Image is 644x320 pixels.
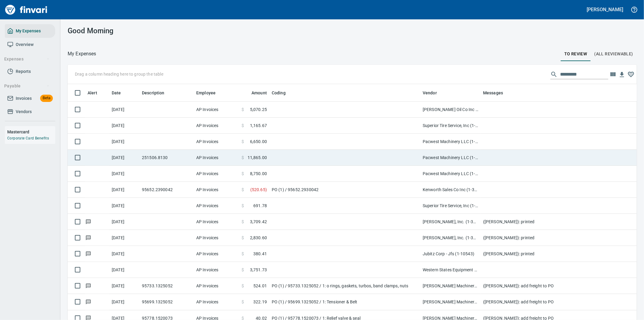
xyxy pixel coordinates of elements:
td: AP Invoices [194,294,239,310]
span: $ [242,203,244,209]
span: 5,070.25 [250,106,267,113]
span: 3,751.73 [250,267,267,273]
span: Invoices [16,95,32,102]
td: [PERSON_NAME] Machinery Co (1-10794) [420,294,481,310]
a: Reports [5,65,55,78]
td: [DATE] [109,278,139,294]
td: Kenworth Sales Co Inc (1-38304) [420,182,481,198]
a: Corporate Card Benefits [7,136,49,140]
td: [PERSON_NAME] Machinery Co (1-10794) [420,278,481,294]
td: AP Invoices [194,102,239,118]
span: Has messages [85,316,91,320]
button: [PERSON_NAME] [585,5,625,14]
td: Pacwest Machinery LLC (1-23156) [420,166,481,182]
span: $ [242,155,244,161]
td: PO (1) / 95652.2930042 [269,182,420,198]
span: Overview [16,41,34,48]
td: [DATE] [109,118,139,134]
span: $ [242,139,244,145]
span: 6,650.00 [250,139,267,145]
span: 11,865.00 [248,155,267,161]
td: AP Invoices [194,230,239,246]
td: AP Invoices [194,118,239,134]
button: Column choices favorited. Click to reset to default [626,70,636,79]
span: ( 520.65 ) [250,187,267,193]
td: AP Invoices [194,182,239,198]
td: 95733.1325052 [139,278,194,294]
span: Coding [272,89,286,96]
td: [DATE] [109,150,139,166]
span: 8,750.00 [250,171,267,177]
h3: Good Morning [68,27,248,35]
span: Has messages [85,252,91,256]
span: Vendors [16,108,32,116]
td: AP Invoices [194,246,239,262]
span: (All Reviewable) [594,50,633,58]
td: AP Invoices [194,166,239,182]
td: [DATE] [109,198,139,214]
span: $ [242,106,244,113]
span: 1,165.67 [250,122,267,129]
img: Finvari [4,2,49,17]
span: My Expenses [16,27,41,35]
span: Beta [40,95,53,102]
td: [DATE] [109,134,139,150]
td: [DATE] [109,294,139,310]
td: [PERSON_NAME] Oil Co Inc (1-38025) [420,102,481,118]
td: [DATE] [109,102,139,118]
td: Superior Tire Service, Inc (1-10991) [420,198,481,214]
button: Download Table [617,70,626,79]
span: $ [242,267,244,273]
span: $ [242,235,244,241]
td: AP Invoices [194,134,239,150]
td: AP Invoices [194,214,239,230]
span: $ [242,251,244,257]
span: Messages [483,89,511,96]
td: 95652.2390042 [139,182,194,198]
h5: [PERSON_NAME] [587,6,623,13]
span: Coding [272,89,293,96]
td: [PERSON_NAME], Inc. (1-39587) [420,214,481,230]
td: PO (1) / 95733.1325052 / 1: o rings, gaskets, turbos, band clamps, nuts [269,278,420,294]
span: $ [242,187,244,193]
button: Payable [2,80,52,92]
td: 95699.1325052 [139,294,194,310]
td: [DATE] [109,166,139,182]
td: Jubitz Corp - Jfs (1-10543) [420,246,481,262]
td: Western States Equipment Co. (1-11113) [420,262,481,278]
td: AP Invoices [194,150,239,166]
span: Vendor [423,89,437,96]
td: [DATE] [109,214,139,230]
span: Employee [196,89,223,96]
span: $ [242,219,244,225]
span: Amount [252,89,267,96]
span: Messages [483,89,503,96]
td: 251506.8130 [139,150,194,166]
span: 691.78 [253,203,267,209]
span: Payable [4,82,50,90]
span: Has messages [85,284,91,288]
span: To Review [564,50,587,58]
td: AP Invoices [194,278,239,294]
span: 380.41 [253,251,267,257]
span: 3,709.42 [250,219,267,225]
button: Expenses [2,54,52,65]
td: [PERSON_NAME], Inc. (1-39587) [420,230,481,246]
span: $ [242,171,244,177]
td: [DATE] [109,230,139,246]
nav: breadcrumb [68,50,96,57]
span: Alert [88,89,105,96]
span: Employee [196,89,216,96]
td: AP Invoices [194,262,239,278]
a: Vendors [5,105,55,119]
span: Has messages [85,236,91,240]
span: 322.19 [253,299,267,305]
a: My Expenses [5,24,55,38]
span: Reports [16,68,31,75]
span: Has messages [85,300,91,304]
span: Alert [88,89,97,96]
span: Description [142,89,172,96]
button: Choose columns to display [608,70,617,79]
span: Description [142,89,165,96]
